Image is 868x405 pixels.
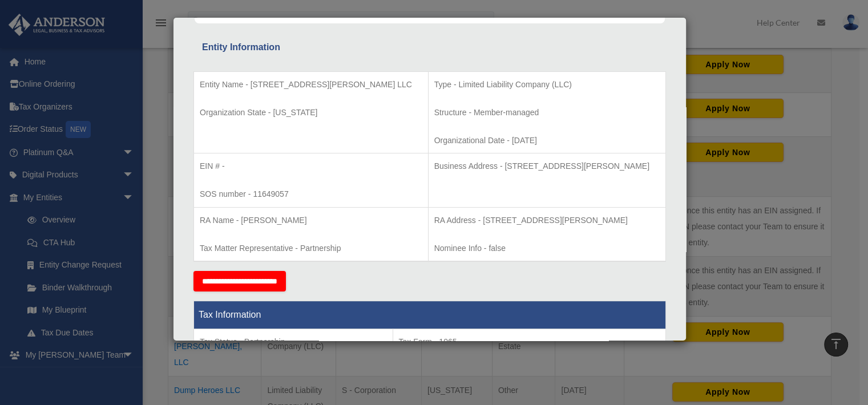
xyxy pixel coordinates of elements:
th: Tax Information [194,301,666,329]
p: Nominee Info - false [434,241,660,256]
p: Organization State - [US_STATE] [200,106,422,120]
p: Business Address - [STREET_ADDRESS][PERSON_NAME] [434,159,660,173]
p: EIN # - [200,159,422,173]
p: Type - Limited Liability Company (LLC) [434,78,660,92]
p: Entity Name - [STREET_ADDRESS][PERSON_NAME] LLC [200,78,422,92]
p: SOS number - 11649057 [200,187,422,201]
p: Structure - Member-managed [434,106,660,120]
p: Tax Form - 1065 [399,335,660,349]
p: RA Address - [STREET_ADDRESS][PERSON_NAME] [434,213,660,228]
div: Entity Information [202,39,657,55]
p: RA Name - [PERSON_NAME] [200,213,422,228]
p: Tax Status - Partnership [200,335,387,349]
p: Tax Matter Representative - Partnership [200,241,422,256]
p: Organizational Date - [DATE] [434,133,660,148]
